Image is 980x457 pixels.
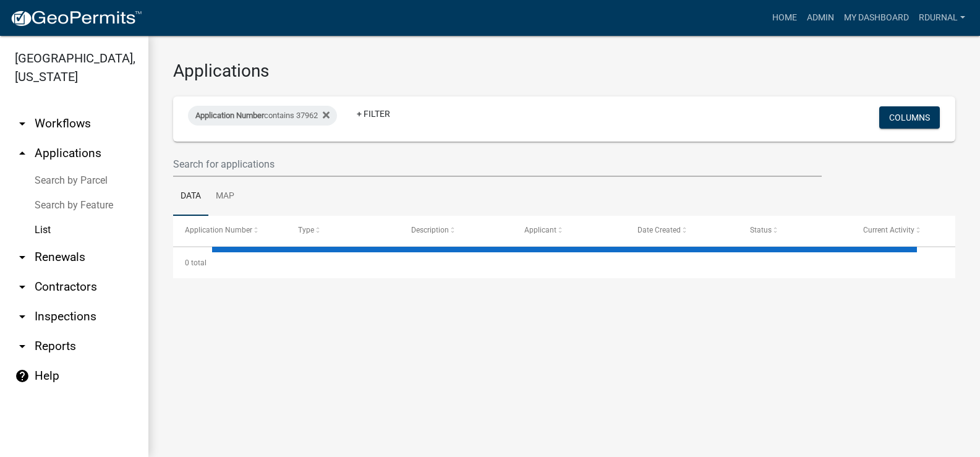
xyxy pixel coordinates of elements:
[208,177,242,216] a: Map
[15,309,30,324] i: arrow_drop_down
[625,216,738,246] datatable-header-cell: Date Created
[15,146,30,161] i: arrow_drop_up
[185,226,252,234] span: Application Number
[173,247,955,278] div: 0 total
[15,116,30,131] i: arrow_drop_down
[802,6,839,30] a: Admin
[15,339,30,354] i: arrow_drop_down
[15,250,30,265] i: arrow_drop_down
[524,226,556,234] span: Applicant
[15,369,30,383] i: help
[750,226,772,234] span: Status
[863,226,914,234] span: Current Activity
[195,111,264,120] span: Application Number
[637,226,681,234] span: Date Created
[173,152,822,177] input: Search for applications
[286,216,399,246] datatable-header-cell: Type
[173,177,208,216] a: Data
[851,216,965,246] datatable-header-cell: Current Activity
[411,226,449,234] span: Description
[399,216,513,246] datatable-header-cell: Description
[839,6,914,30] a: My Dashboard
[173,216,286,246] datatable-header-cell: Application Number
[15,280,30,294] i: arrow_drop_down
[298,226,314,234] span: Type
[767,6,802,30] a: Home
[513,216,626,246] datatable-header-cell: Applicant
[188,106,337,126] div: contains 37962
[879,106,940,129] button: Columns
[347,103,400,125] a: + Filter
[738,216,851,246] datatable-header-cell: Status
[914,6,970,30] a: rdurnal
[173,61,955,82] h3: Applications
